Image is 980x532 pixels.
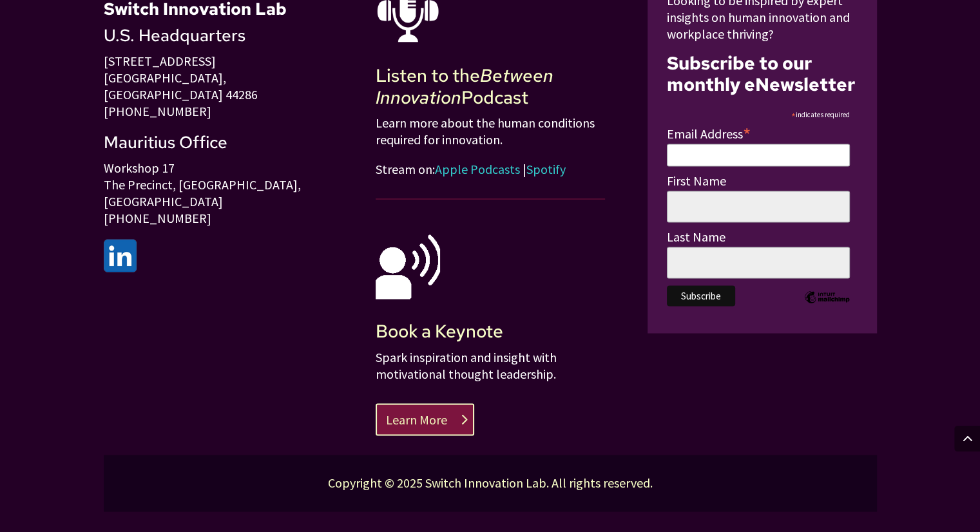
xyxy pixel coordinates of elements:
[667,122,850,142] label: Email Address
[804,284,850,310] img: Intuit Mailchimp
[104,159,175,175] span: Workshop 17
[376,62,553,109] em: Between Innovation
[804,297,850,313] a: Intuit Mailchimp
[376,403,474,435] a: Learn More
[104,131,227,153] span: Mauritius Office
[667,105,850,122] div: indicates required
[376,114,595,147] span: Learn more about the human conditions required for innovation.
[376,320,605,348] h2: Book a Keynote
[376,348,557,381] span: Spark inspiration and insight with motivational thought leadership.
[104,176,301,209] span: The Precinct, [GEOGRAPHIC_DATA], [GEOGRAPHIC_DATA]
[667,228,850,245] label: Last Name
[104,52,216,68] span: [STREET_ADDRESS]
[104,102,211,119] span: [PHONE_NUMBER]
[376,234,440,299] img: speaking icon white
[667,52,858,95] h2: Subscribe to our monthly eNewsletter
[104,209,211,225] span: [PHONE_NUMBER]
[667,285,735,306] input: Subscribe
[104,69,258,102] span: [GEOGRAPHIC_DATA], [GEOGRAPHIC_DATA] 44286
[376,160,566,176] span: Stream on: |
[104,24,245,46] span: U.S. Headquarters
[376,64,605,114] h2: Listen to the Podcast
[667,172,850,189] label: First Name
[526,160,566,176] a: Spotify
[435,160,520,176] a: Apple Podcasts
[104,474,877,491] p: Copyright © 2025 Switch Innovation Lab. All rights reserved.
